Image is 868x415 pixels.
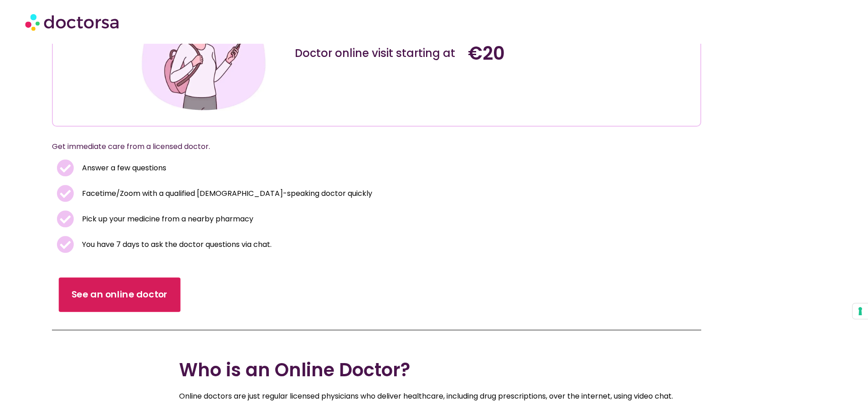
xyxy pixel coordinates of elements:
p: Online doctors are just regular licensed physicians who deliver healthcare, including drug prescr... [179,390,689,403]
h4: €20 [468,42,632,64]
p: Get immediate care from a licensed doctor. [52,140,679,153]
span: You have 7 days to ask the doctor questions via chat. [80,238,272,251]
span: Facetime/Zoom with a qualified [DEMOGRAPHIC_DATA]-speaking doctor quickly [80,187,372,200]
span: See an online doctor [72,288,168,302]
div: Doctor online visit starting at [295,46,459,61]
span: Pick up your medicine from a nearby pharmacy [80,213,253,225]
h2: Who is an Online Doctor? [179,359,689,381]
span: Answer a few questions [80,162,166,174]
button: Your consent preferences for tracking technologies [853,303,868,319]
a: See an online doctor [59,277,180,312]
